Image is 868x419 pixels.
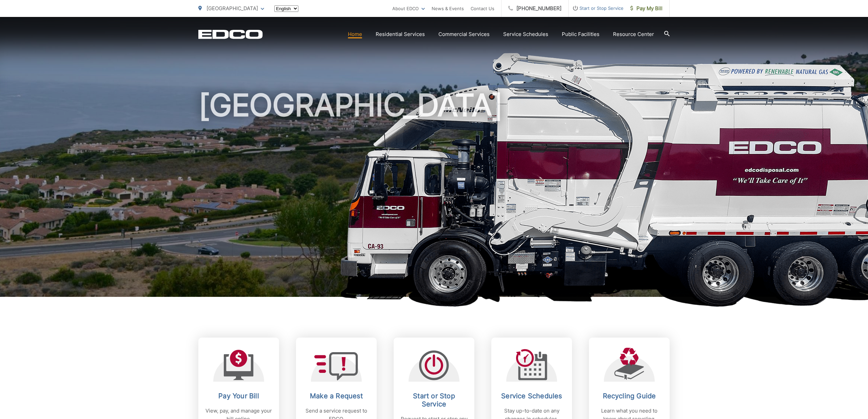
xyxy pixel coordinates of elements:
h2: Recycling Guide [596,392,663,400]
a: Contact Us [471,4,494,13]
h1: [GEOGRAPHIC_DATA] [198,88,670,303]
a: Public Facilities [562,30,599,38]
a: News & Events [432,4,464,13]
h2: Make a Request [303,392,370,400]
h2: Service Schedules [498,392,565,400]
a: Commercial Services [438,30,490,38]
span: Pay My Bill [630,4,663,13]
a: About EDCO [392,4,425,13]
span: [GEOGRAPHIC_DATA] [206,5,258,12]
select: Select a language [274,5,298,12]
a: Residential Services [376,30,425,38]
a: Service Schedules [503,30,548,38]
a: Resource Center [613,30,654,38]
a: EDCD logo. Return to the homepage. [198,30,263,39]
a: Home [348,30,362,38]
h2: Start or Stop Service [400,392,468,408]
h2: Pay Your Bill [205,392,272,400]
